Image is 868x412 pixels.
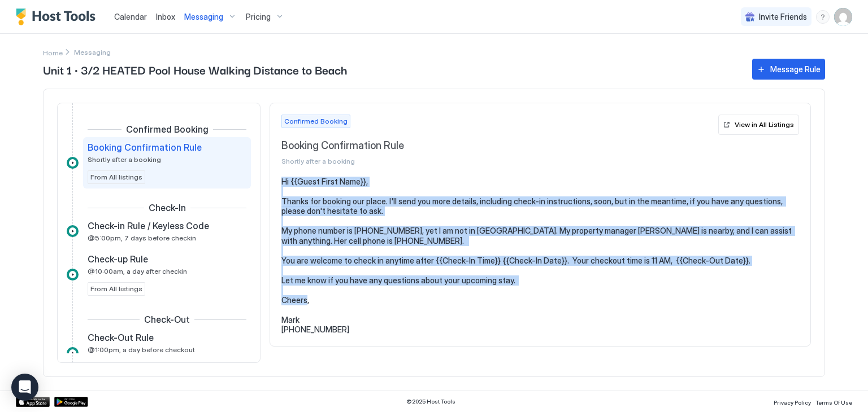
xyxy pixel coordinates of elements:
[815,399,852,406] span: Terms Of Use
[54,397,88,407] a: Google Play Store
[759,12,807,22] span: Invite Friends
[184,12,223,22] span: Messaging
[815,396,852,407] a: Terms Of Use
[114,11,147,23] a: Calendar
[11,374,38,401] div: Open Intercom Messenger
[88,345,195,354] span: @1:00pm, a day before checkout
[281,139,714,152] span: Booking Confirmation Rule
[90,284,142,294] span: From All listings
[144,314,190,325] span: Check-Out
[88,220,209,231] span: Check-in Rule / Keyless Code
[718,115,799,135] button: View in All Listings
[770,63,821,75] div: Message Rule
[284,116,348,126] span: Confirmed Booking
[88,234,196,242] span: @5:00pm, 7 days before checkin
[43,46,63,58] a: Home
[88,142,202,153] span: Booking Confirmation Rule
[149,202,186,213] span: Check-In
[43,61,741,78] span: Unit 1 · 3/2 HEATED Pool House Walking Distance to Beach
[281,157,714,165] span: Shortly after a booking
[88,155,161,164] span: Shortly after a booking
[74,48,111,56] span: Breadcrumb
[834,8,852,26] div: User profile
[88,267,187,275] span: @10:00am, a day after checkin
[816,10,830,24] div: menu
[281,177,799,335] pre: Hi {{Guest First Name}}, Thanks for booking our place. I'll send you more details, including chec...
[16,8,101,25] a: Host Tools Logo
[43,49,63,57] span: Home
[735,120,794,130] div: View in All Listings
[774,399,811,406] span: Privacy Policy
[774,396,811,407] a: Privacy Policy
[752,59,825,80] button: Message Rule
[90,172,142,182] span: From All listings
[126,124,209,135] span: Confirmed Booking
[43,46,63,58] div: Breadcrumb
[88,332,154,343] span: Check-Out Rule
[88,253,148,265] span: Check-up Rule
[156,11,175,23] a: Inbox
[156,12,175,21] span: Inbox
[246,12,271,22] span: Pricing
[16,397,50,407] a: App Store
[406,398,455,405] span: © 2025 Host Tools
[114,12,147,21] span: Calendar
